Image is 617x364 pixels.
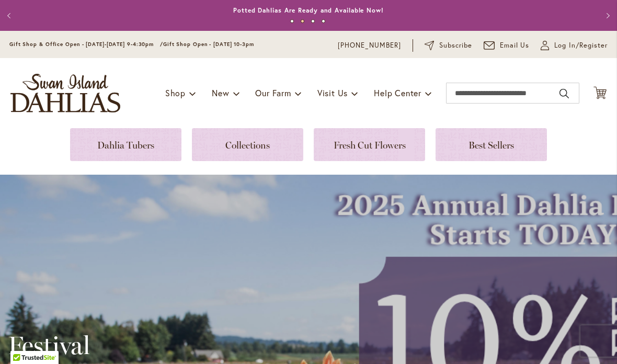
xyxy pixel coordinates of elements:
[10,74,120,112] a: store logo
[233,6,384,14] a: Potted Dahlias Are Ready and Available Now!
[541,40,608,51] a: Log In/Register
[165,87,186,98] span: Shop
[322,19,325,23] button: 4 of 4
[338,40,401,51] a: [PHONE_NUMBER]
[484,40,530,51] a: Email Us
[301,19,304,23] button: 2 of 4
[374,87,421,98] span: Help Center
[439,40,472,51] span: Subscribe
[425,40,472,51] a: Subscribe
[554,40,608,51] span: Log In/Register
[255,87,291,98] span: Our Farm
[212,87,229,98] span: New
[500,40,530,51] span: Email Us
[163,41,254,48] span: Gift Shop Open - [DATE] 10-3pm
[311,19,315,23] button: 3 of 4
[596,5,617,26] button: Next
[317,87,348,98] span: Visit Us
[9,41,163,48] span: Gift Shop & Office Open - [DATE]-[DATE] 9-4:30pm /
[290,19,294,23] button: 1 of 4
